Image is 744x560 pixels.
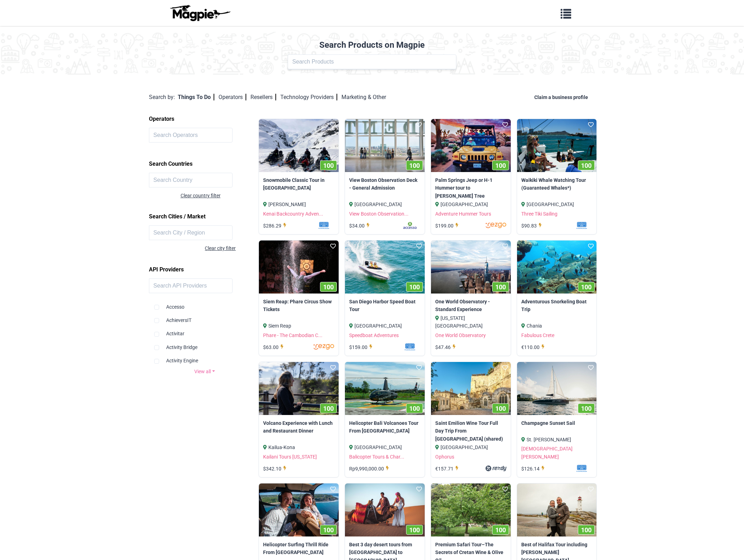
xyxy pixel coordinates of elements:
span: 100 [495,526,506,534]
div: Rp9,990,000.00 [349,465,391,473]
a: View Boston Observation Deck - General Admission [349,176,420,192]
div: $34.00 [349,222,372,230]
a: 100 [517,362,597,415]
img: mf1jrhtrrkrdcsvakxwt.svg [382,343,420,350]
img: Best of Halifax Tour including Peggy's Cove image [517,483,597,536]
a: Resellers [250,94,276,100]
img: San Diego Harbor Speed Boat Tour image [345,241,425,294]
a: Adventure Hummer Tours [435,211,491,217]
input: Search Operators [149,128,233,143]
img: jnlrevnfoudwrkxojroq.svg [296,343,334,350]
img: Premium Safari Tour–The Secrets of Cretan Wine & Olive Oil image [431,483,511,536]
a: 100 [259,483,339,536]
img: Saint Emilion Wine Tour Full Day Trip From Bordeaux (shared) image [431,362,511,415]
a: Ophorus [435,454,454,460]
img: mf1jrhtrrkrdcsvakxwt.svg [296,222,334,229]
span: 100 [323,405,334,412]
a: 100 [345,119,425,172]
h2: Search Products on Magpie [4,40,740,50]
h2: Operators [149,113,261,125]
a: One World Observatory [435,332,486,338]
a: 100 [345,241,425,294]
a: 100 [517,241,597,294]
img: mf1jrhtrrkrdcsvakxwt.svg [554,465,592,472]
img: Helicopter Bali Volcanoes Tour From Ungasan image [345,362,425,415]
a: Saint Emilion Wine Tour Full Day Trip From [GEOGRAPHIC_DATA] (shared) [435,419,507,443]
a: Waikiki Whale Watching Tour (Guaranteed Whales*) [521,176,593,192]
img: Champagne Sunset Sail image [517,362,597,415]
a: Things To Do [178,94,214,100]
a: One World Observatory - Standard Experience [435,298,507,314]
a: 100 [345,362,425,415]
a: [DEMOGRAPHIC_DATA] [PERSON_NAME] [521,446,573,459]
div: $47.46 [435,343,458,351]
div: $159.00 [349,343,374,351]
h2: Search Cities / Market [149,211,261,223]
span: 100 [581,283,592,291]
a: Phare - The Cambodian C... [263,332,322,338]
a: Operators [218,94,246,100]
a: Three Tiki Sailing [521,211,557,217]
a: Fabulous Crete [521,332,554,338]
span: 100 [495,283,506,291]
div: AchieversIT [154,311,255,324]
a: Speedboat Adventures [349,332,399,338]
a: San Diego Harbor Speed Boat Tour [349,298,420,314]
div: [PERSON_NAME] [263,200,334,208]
div: [GEOGRAPHIC_DATA] [435,200,507,208]
div: St. [PERSON_NAME] [521,436,593,443]
img: logo-ab69f6fb50320c5b225c76a69d11143b.png [168,5,231,21]
div: Chania [521,322,593,330]
img: Snowmobile Classic Tour in Kenai Fjords National Park image [259,119,339,172]
input: Search City / Region [149,225,233,240]
a: Champagne Sunset Sail [521,419,593,427]
span: 100 [323,283,334,291]
div: $286.29 [263,222,288,230]
div: Clear city filter [149,244,236,252]
a: 100 [431,119,511,172]
span: 100 [495,162,506,169]
a: Technology Providers [280,94,337,100]
div: Clear country filter [181,192,261,199]
span: 100 [581,162,592,169]
img: Helicopter Surfing Thrill Ride From Kuta Bali image [259,483,339,536]
div: [GEOGRAPHIC_DATA] [349,443,420,451]
a: Snowmobile Classic Tour in [GEOGRAPHIC_DATA] [263,176,334,192]
div: Activity Bridge [154,338,255,351]
span: 100 [409,283,420,291]
div: [GEOGRAPHIC_DATA] [349,322,420,330]
img: Adventurous Snorkeling Boat Trip image [517,241,597,294]
div: Siem Reap [263,322,334,330]
h2: Search Countries [149,158,261,170]
span: 100 [581,405,592,412]
a: 100 [517,483,597,536]
div: Accesso [154,297,255,311]
input: Search API Providers [149,278,233,293]
a: Palm Springs Jeep or H-1 Hummer tour to [PERSON_NAME] Tree [435,176,507,200]
a: Helicopter Surfing Thrill Ride From [GEOGRAPHIC_DATA] [263,541,334,556]
a: 100 [259,241,339,294]
img: mf1jrhtrrkrdcsvakxwt.svg [554,222,592,229]
div: $126.14 [521,465,547,473]
div: Search by: [149,93,175,102]
img: Best 3 day desert tours from Marrakech to Fes image [345,483,425,536]
img: Waikiki Whale Watching Tour (Guaranteed Whales*) image [517,119,597,172]
img: nqlimdq2sxj4qjvnmsjn.svg [468,465,507,472]
img: jnlrevnfoudwrkxojroq.svg [468,222,507,229]
span: 100 [409,162,420,169]
img: View Boston Observation Deck - General Admission image [345,119,425,172]
input: Search Products [288,54,456,69]
a: Volcano Experience with Lunch and Restaurant Dinner [263,419,334,435]
span: 100 [409,405,420,412]
a: 100 [517,119,597,172]
div: €110.00 [521,343,547,351]
h2: API Providers [149,264,261,276]
img: Volcano Experience with Lunch and Restaurant Dinner image [259,362,339,415]
img: One World Observatory - Standard Experience image [431,241,511,294]
div: [GEOGRAPHIC_DATA] [349,200,420,208]
a: Adventurous Snorkeling Boat Trip [521,298,593,314]
div: €157.71 [435,465,461,473]
a: Kenai Backcountry Adven... [263,211,323,217]
a: 100 [431,362,511,415]
a: Balicopter Tours & Char... [349,454,404,460]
